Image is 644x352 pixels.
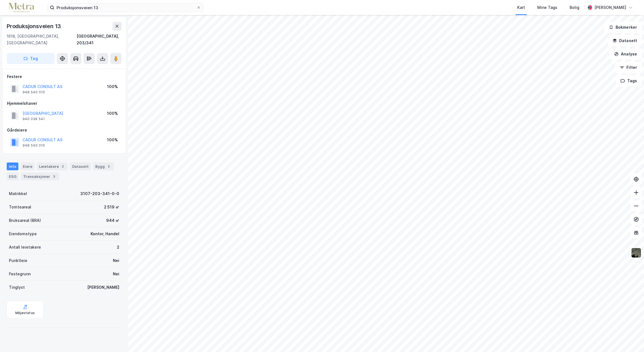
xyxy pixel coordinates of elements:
div: Festegrunn [9,271,31,277]
input: Søk på adresse, matrikkel, gårdeiere, leietakere eller personer [54,3,196,12]
div: Eiendomstype [9,230,37,237]
button: Tags [616,75,642,86]
div: Kontor, Handel [91,230,119,237]
div: Leietakere [37,162,68,170]
div: Hjemmelshaver [7,100,121,107]
div: Info [7,162,18,170]
img: 9k= [631,247,641,258]
button: Analyse [609,48,642,60]
div: Bolig [570,4,579,11]
img: metra-logo.256734c3b2bbffee19d4.png [9,3,34,13]
div: Bygg [93,162,114,170]
div: 948 540 010 [23,90,45,94]
div: 100% [107,137,118,143]
div: 944 ㎡ [106,217,119,224]
div: Nei [113,257,119,264]
button: Tag [7,53,55,64]
div: Datasett [70,162,91,170]
button: Bokmerker [604,22,642,33]
div: Punktleie [9,257,27,264]
iframe: Chat Widget [616,325,644,352]
div: Kontrollprogram for chat [616,325,644,352]
div: Transaksjoner [21,173,59,180]
div: 3 [51,174,57,179]
div: 2 [117,244,119,251]
div: Kart [517,4,525,11]
div: 2 519 ㎡ [104,204,119,210]
div: [PERSON_NAME] [87,284,119,291]
div: 2 [106,164,111,169]
button: Datasett [608,35,642,46]
div: Matrikkel [9,190,27,197]
div: Tomteareal [9,204,31,210]
div: 948 540 010 [23,143,45,148]
div: Nei [113,271,119,277]
div: [GEOGRAPHIC_DATA], 203/341 [77,33,121,46]
div: 940 039 541 [23,117,45,121]
button: Filter [615,62,642,73]
div: Festere [7,73,121,80]
div: 3107-203-341-0-0 [80,190,119,197]
div: Eiere [21,162,35,170]
div: Produksjonsveien 13 [7,22,62,31]
div: ESG [7,173,19,180]
div: 100% [107,110,118,117]
div: [PERSON_NAME] [594,4,626,11]
div: Gårdeiere [7,127,121,133]
div: 2 [60,164,65,169]
div: Mine Tags [537,4,557,11]
div: Miljøstatus [15,311,35,315]
div: Tinglyst [9,284,25,291]
div: Antall leietakere [9,244,41,251]
div: Bruksareal (BRA) [9,217,41,224]
div: 100% [107,83,118,90]
div: 1618, [GEOGRAPHIC_DATA], [GEOGRAPHIC_DATA] [7,33,77,46]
